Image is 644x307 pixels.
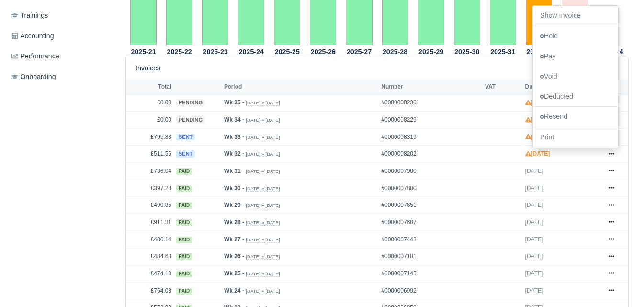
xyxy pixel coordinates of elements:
td: #0000008202 [379,146,483,163]
span: paid [176,202,192,209]
iframe: Chat Widget [596,261,644,307]
strong: Wk 24 - [224,287,244,294]
small: [DATE] » [DATE] [246,203,280,208]
small: [DATE] » [DATE] [246,254,280,260]
strong: Wk 28 - [224,219,244,226]
span: paid [176,237,192,243]
a: Performance [8,47,114,66]
td: £486.14 [126,231,174,248]
span: pending [176,116,205,124]
a: Void [533,67,618,87]
small: [DATE] » [DATE] [246,288,280,294]
th: 2025-31 [485,45,521,57]
td: £795.88 [126,128,174,146]
td: #0000007980 [379,162,483,180]
th: 2025-23 [197,45,233,57]
strong: [DATE] [525,150,550,157]
td: #0000007145 [379,265,483,283]
span: paid [176,168,192,175]
th: 2025-32 [521,45,557,57]
td: #0000006992 [379,282,483,299]
a: Deducted [533,87,618,107]
th: Period [222,80,379,94]
th: 2025-29 [413,45,449,57]
small: [DATE] » [DATE] [246,117,280,123]
span: paid [176,271,192,277]
small: [DATE] » [DATE] [246,186,280,192]
span: paid [176,253,192,260]
span: paid [176,219,192,226]
strong: [DATE] [525,99,550,106]
span: [DATE] [525,287,543,294]
th: 2025-30 [449,45,485,57]
a: Pay [533,46,618,67]
strong: Wk 27 - [224,236,244,243]
strong: Wk 35 - [224,99,244,106]
strong: Wk 31 - [224,168,244,174]
h6: Invoices [136,64,160,72]
span: [DATE] [525,219,543,226]
th: 2025-22 [161,45,197,57]
span: [DATE] [525,236,543,243]
span: sent [176,150,195,158]
span: paid [176,288,192,295]
small: [DATE] » [DATE] [246,100,280,106]
td: £490.85 [126,197,174,214]
a: Resend [533,107,618,127]
td: #0000007800 [379,180,483,197]
th: Due [523,80,599,94]
strong: Wk 26 - [224,253,244,260]
td: #0000008319 [379,128,483,146]
span: [DATE] [525,202,543,208]
td: £754.03 [126,282,174,299]
td: £0.00 [126,111,174,128]
th: Total [126,80,174,94]
small: [DATE] » [DATE] [246,135,280,140]
span: [DATE] [525,253,543,260]
a: Show Invoice [533,6,618,26]
a: Trainings [8,6,114,25]
strong: [DATE] [525,116,550,123]
strong: [DATE] [525,134,550,140]
td: £397.28 [126,180,174,197]
span: [DATE] [525,185,543,192]
small: [DATE] » [DATE] [246,151,280,157]
td: £474.10 [126,265,174,283]
td: #0000007651 [379,197,483,214]
small: [DATE] » [DATE] [246,169,280,174]
th: 2025-24 [233,45,269,57]
td: #0000007607 [379,214,483,231]
td: £911.31 [126,214,174,231]
td: £0.00 [126,94,174,112]
strong: Wk 30 - [224,185,244,192]
a: Accounting [8,27,114,45]
td: #0000007443 [379,231,483,248]
th: 2025-28 [377,45,413,57]
td: £484.63 [126,248,174,265]
span: sent [176,134,195,141]
td: #0000008230 [379,94,483,112]
a: Hold [533,26,618,46]
th: 2025-21 [125,45,161,57]
span: [DATE] [525,168,543,174]
td: £736.04 [126,162,174,180]
a: Print [533,128,618,148]
span: Trainings [11,10,48,21]
strong: Wk 32 - [224,150,244,157]
th: 2025-27 [341,45,377,57]
strong: Wk 29 - [224,202,244,208]
span: pending [176,99,205,106]
strong: Wk 33 - [224,134,244,140]
td: #0000008229 [379,111,483,128]
th: Number [379,80,483,94]
td: £511.55 [126,146,174,163]
strong: Wk 25 - [224,270,244,277]
span: [DATE] [525,270,543,277]
span: Accounting [11,31,54,42]
th: VAT [483,80,523,94]
th: 2025-26 [305,45,341,57]
small: [DATE] » [DATE] [246,237,280,243]
span: paid [176,185,192,192]
span: Performance [11,51,59,62]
